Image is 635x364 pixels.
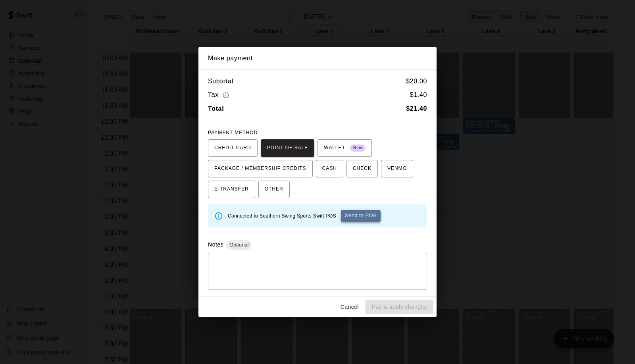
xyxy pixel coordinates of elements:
span: WALLET [324,142,366,154]
span: Connected to Southern Swing Sports Swift POS [228,213,336,219]
button: VENMO [381,160,413,177]
b: $ 21.40 [406,105,427,112]
button: E-TRANSFER [208,181,255,198]
span: CREDIT CARD [214,142,251,154]
span: VENMO [387,162,407,175]
span: POINT OF SALE [267,142,308,154]
button: CASH [316,160,343,177]
span: PAYMENT METHOD [208,130,258,135]
h6: $ 20.00 [406,76,427,87]
span: CHECK [353,162,371,175]
button: OTHER [258,181,290,198]
span: OTHER [265,183,283,196]
button: CREDIT CARD [208,139,258,157]
span: PACKAGE / MEMBERSHIP CREDITS [214,162,306,175]
h6: Tax [208,90,231,100]
span: CASH [322,162,337,175]
span: New [350,143,366,154]
span: Optional [226,242,252,248]
h6: Subtotal [208,76,233,87]
h2: Make payment [198,47,437,70]
button: Send to POS [341,210,381,222]
button: WALLET New [317,139,372,157]
span: E-TRANSFER [214,183,249,196]
button: Cancel [337,300,362,314]
label: Notes [208,241,223,248]
button: CHECK [346,160,378,177]
h6: $ 1.40 [410,90,427,100]
button: PACKAGE / MEMBERSHIP CREDITS [208,160,313,177]
button: POINT OF SALE [261,139,314,157]
b: Total [208,105,224,112]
